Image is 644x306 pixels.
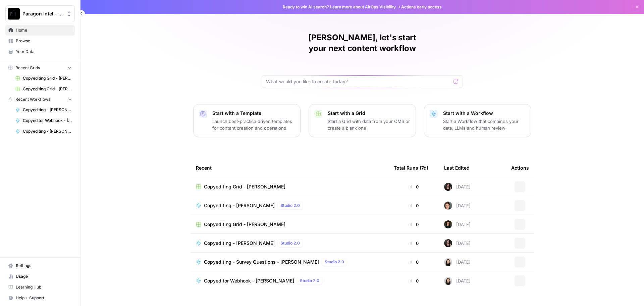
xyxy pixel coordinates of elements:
[280,203,300,209] span: Studio 2.0
[280,240,300,246] span: Studio 2.0
[444,239,452,247] img: 5nlru5lqams5xbrbfyykk2kep4hl
[22,10,63,17] span: Paragon Intel - Copyediting
[394,202,433,209] div: 0
[394,221,433,228] div: 0
[444,202,471,210] div: [DATE]
[394,183,433,190] div: 0
[5,271,75,282] a: Usage
[212,118,295,131] p: Launch best-practice driven templates for content creation and operations
[444,220,471,228] div: [DATE]
[5,25,75,36] a: Home
[16,49,72,55] span: Your Data
[394,240,433,247] div: 0
[12,84,75,94] a: Copyediting Grid - [PERSON_NAME]
[12,126,75,137] a: Copyediting - [PERSON_NAME]
[300,278,319,284] span: Studio 2.0
[325,259,344,265] span: Studio 2.0
[5,260,75,271] a: Settings
[212,110,295,117] p: Start with a Template
[196,258,383,266] a: Copyediting - Survey Questions - [PERSON_NAME]Studio 2.0
[394,159,428,177] div: Total Runs (7d)
[511,159,529,177] div: Actions
[196,202,383,210] a: Copyediting - [PERSON_NAME]Studio 2.0
[443,118,526,131] p: Start a Workflow that combines your data, LLMs and human review
[444,159,470,177] div: Last Edited
[204,202,275,209] span: Copyediting - [PERSON_NAME]
[23,118,72,124] span: Copyeditor Webhook - [PERSON_NAME]
[196,221,383,228] a: Copyediting Grid - [PERSON_NAME]
[283,4,396,10] span: Ready to win AI search? about AirOps Visibility
[23,86,72,92] span: Copyediting Grid - [PERSON_NAME]
[8,8,20,20] img: Paragon Intel - Copyediting Logo
[5,293,75,303] button: Help + Support
[309,104,416,137] button: Start with a GridStart a Grid with data from your CMS or create a blank one
[444,183,452,191] img: 5nlru5lqams5xbrbfyykk2kep4hl
[444,202,452,210] img: qw00ik6ez51o8uf7vgx83yxyzow9
[328,110,410,117] p: Start with a Grid
[266,78,450,85] input: What would you like to create today?
[424,104,531,137] button: Start with a WorkflowStart a Workflow that combines your data, LLMs and human review
[5,63,75,73] button: Recent Grids
[444,277,452,285] img: t5ef5oef8zpw1w4g2xghobes91mw
[394,277,433,284] div: 0
[443,110,526,117] p: Start with a Workflow
[23,107,72,113] span: Copyediting - [PERSON_NAME]
[444,220,452,228] img: trpfjrwlykpjh1hxat11z5guyxrg
[196,239,383,247] a: Copyediting - [PERSON_NAME]Studio 2.0
[12,104,75,115] a: Copyediting - [PERSON_NAME]
[444,239,471,247] div: [DATE]
[12,115,75,126] a: Copyeditor Webhook - [PERSON_NAME]
[444,277,471,285] div: [DATE]
[262,32,463,54] h1: [PERSON_NAME], let's start your next content workflow
[5,282,75,293] a: Learning Hub
[5,46,75,57] a: Your Data
[12,73,75,84] a: Copyediting Grid - [PERSON_NAME]
[5,5,75,22] button: Workspace: Paragon Intel - Copyediting
[23,128,72,134] span: Copyediting - [PERSON_NAME]
[5,94,75,104] button: Recent Workflows
[5,36,75,46] a: Browse
[204,221,285,228] span: Copyediting Grid - [PERSON_NAME]
[444,183,471,191] div: [DATE]
[16,273,72,279] span: Usage
[16,284,72,290] span: Learning Hub
[204,277,294,284] span: Copyeditor Webhook - [PERSON_NAME]
[16,27,72,33] span: Home
[15,65,40,71] span: Recent Grids
[15,96,50,102] span: Recent Workflows
[196,183,383,190] a: Copyediting Grid - [PERSON_NAME]
[204,240,275,247] span: Copyediting - [PERSON_NAME]
[204,259,319,265] span: Copyediting - Survey Questions - [PERSON_NAME]
[401,4,442,10] span: Actions early access
[196,159,383,177] div: Recent
[193,104,301,137] button: Start with a TemplateLaunch best-practice driven templates for content creation and operations
[23,75,72,81] span: Copyediting Grid - [PERSON_NAME]
[394,259,433,265] div: 0
[16,295,72,301] span: Help + Support
[330,4,352,9] a: Learn more
[328,118,410,131] p: Start a Grid with data from your CMS or create a blank one
[204,183,285,190] span: Copyediting Grid - [PERSON_NAME]
[444,258,471,266] div: [DATE]
[16,263,72,269] span: Settings
[196,277,383,285] a: Copyeditor Webhook - [PERSON_NAME]Studio 2.0
[16,38,72,44] span: Browse
[444,258,452,266] img: t5ef5oef8zpw1w4g2xghobes91mw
